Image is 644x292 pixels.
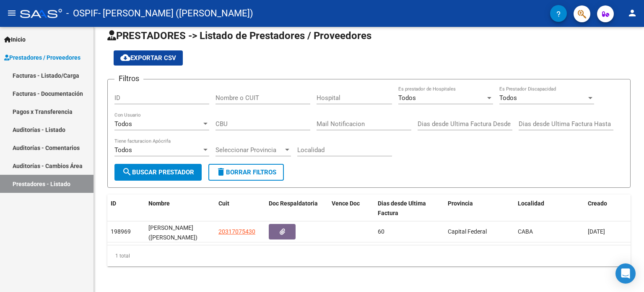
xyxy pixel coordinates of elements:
span: Cuit [218,200,229,207]
span: [DATE] [588,228,605,235]
datatable-header-cell: Provincia [444,195,514,222]
datatable-header-cell: Localidad [514,195,584,222]
span: Creado [588,200,607,207]
span: 60 [378,228,384,235]
span: ID [111,200,116,207]
datatable-header-cell: Nombre [145,195,215,222]
h3: Filtros [114,73,143,84]
span: - OSPIF [66,4,98,23]
span: Doc Respaldatoria [269,200,318,207]
span: Todos [114,120,132,128]
mat-icon: menu [7,8,17,18]
span: Prestadores / Proveedores [4,53,80,62]
mat-icon: person [627,8,637,18]
datatable-header-cell: Dias desde Ultima Factura [374,195,444,222]
mat-icon: search [122,167,132,177]
span: Dias desde Ultima Factura [378,200,426,216]
mat-icon: delete [216,167,226,177]
span: Inicio [4,35,26,44]
span: - [PERSON_NAME] ([PERSON_NAME]) [98,4,253,23]
div: 1 total [107,245,631,266]
span: Localidad [518,200,544,207]
span: Provincia [448,200,473,207]
datatable-header-cell: Cuit [215,195,265,222]
mat-icon: cloud_download [120,53,130,63]
span: PRESTADORES -> Listado de Prestadores / Proveedores [107,30,371,42]
span: Seleccionar Provincia [216,146,283,154]
span: Todos [114,146,132,154]
span: CABA [518,228,533,235]
button: Borrar Filtros [208,164,284,181]
span: Todos [398,94,416,102]
span: Capital Federal [448,228,487,235]
button: Exportar CSV [114,50,183,66]
span: 198969 [111,228,131,235]
span: Exportar CSV [120,54,176,62]
span: Borrar Filtros [216,168,276,176]
datatable-header-cell: Doc Respaldatoria [265,195,328,222]
datatable-header-cell: ID [107,195,145,222]
div: [PERSON_NAME] ([PERSON_NAME]) [148,223,212,241]
span: Todos [499,94,517,102]
span: Buscar Prestador [122,168,194,176]
datatable-header-cell: Creado [584,195,631,222]
datatable-header-cell: Vence Doc [328,195,374,222]
div: Open Intercom Messenger [615,263,636,284]
button: Buscar Prestador [114,164,202,181]
span: Nombre [148,200,170,207]
span: Vence Doc [332,200,360,207]
span: 20317075430 [218,228,255,235]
